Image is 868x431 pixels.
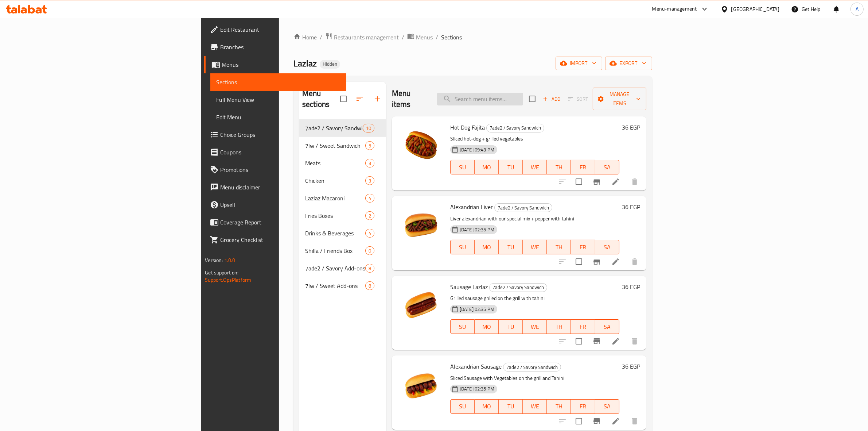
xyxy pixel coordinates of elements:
a: Branches [204,38,346,56]
span: import [561,59,596,68]
span: Alexandrian Sausage [450,361,502,372]
button: SU [450,160,475,174]
div: items [365,246,374,255]
span: MO [478,401,496,412]
span: TU [502,322,520,332]
button: SA [595,160,619,174]
span: MO [478,162,496,173]
div: 7ade2 / Savory Add-ons [305,264,365,273]
div: Menu-management [652,5,697,14]
span: Lazlaz Macaroni [305,194,365,203]
span: TH [550,322,568,332]
button: TU [499,240,523,254]
div: Shilla / Friends Box0 [299,242,386,259]
li: / [436,33,438,42]
span: Drinks & Beverages [305,229,365,238]
span: TH [550,242,568,253]
button: delete [626,253,643,270]
div: Drinks & Beverages4 [299,224,386,242]
img: Sausage Lazlaz [398,282,444,328]
button: Branch-specific-item [588,253,606,270]
span: 7lw / Sweet Sandwich [305,141,365,150]
button: SU [450,319,475,334]
span: TU [502,242,520,253]
span: Promotions [220,165,340,174]
div: items [365,141,374,150]
span: Full Menu View [216,95,340,104]
span: Sections [216,78,340,86]
span: Select all sections [336,91,351,107]
button: MO [475,399,499,414]
button: FR [571,240,595,254]
a: Menus [407,32,433,42]
button: Manage items [593,88,646,110]
button: FR [571,399,595,414]
span: WE [526,162,544,173]
button: Branch-specific-item [588,412,606,430]
button: TU [499,399,523,414]
span: SA [598,162,616,173]
span: 7lw / Sweet Add-ons [305,281,365,290]
span: 7ade2 / Savory Sandwich [490,283,547,292]
span: Select to update [571,254,587,269]
span: 0 [366,247,374,254]
span: Coverage Report [220,218,340,227]
button: TH [547,319,571,334]
div: items [365,211,374,220]
button: Branch-specific-item [588,173,606,191]
div: 7ade2 / Savory Add-ons8 [299,259,386,277]
span: 7ade2 / Savory Sandwich [487,124,544,132]
span: export [611,59,646,68]
a: Edit menu item [611,177,620,186]
span: Grocery Checklist [220,235,340,244]
span: TU [502,162,520,173]
span: 4 [366,195,374,202]
span: Fries Boxes [305,211,365,220]
a: Edit Restaurant [204,21,346,38]
span: 7ade2 / Savory Sandwich [495,204,552,212]
span: [DATE] 09:43 PM [457,146,497,153]
span: Meats [305,159,365,168]
h6: 36 EGP [622,282,641,292]
div: 7lw / Sweet Sandwich5 [299,137,386,154]
span: Add [542,95,561,103]
span: SA [598,401,616,412]
span: SA [598,322,616,332]
span: 3 [366,160,374,167]
button: Add [540,93,563,105]
div: items [365,264,374,273]
button: WE [523,319,547,334]
span: Select to update [571,174,587,189]
span: Menus [416,33,433,42]
span: 1.0.0 [224,255,236,265]
button: SU [450,240,475,254]
button: FR [571,319,595,334]
span: SA [598,242,616,253]
span: SU [454,322,472,332]
button: MO [475,160,499,174]
span: Restaurants management [334,33,399,42]
span: 10 [363,125,374,132]
p: Sliced hot-dog + grilled vegetables [450,134,619,143]
button: TH [547,399,571,414]
button: MO [475,319,499,334]
a: Support.OpsPlatform [205,275,251,285]
p: Grilled sausage grilled on the grill with tahini [450,294,619,303]
span: 8 [366,282,374,289]
span: Hot Dog Fajita [450,122,485,133]
a: Restaurants management [325,32,399,42]
div: Lazlaz Macaroni4 [299,189,386,207]
span: Select section [525,91,540,107]
a: Menu disclaimer [204,178,346,196]
span: Menu disclaimer [220,183,340,192]
span: 7ade2 / Savory Sandwich [305,124,363,132]
img: Alexandrian Sausage [398,361,444,408]
span: 3 [366,177,374,184]
button: Branch-specific-item [588,332,606,350]
span: WE [526,401,544,412]
button: export [605,57,652,70]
